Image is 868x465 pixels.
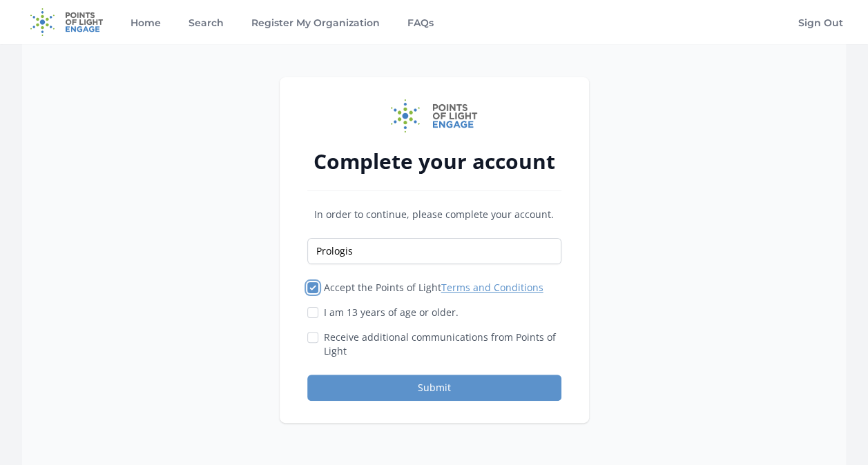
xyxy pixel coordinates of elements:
[391,99,478,132] img: Points of Light Engage logo
[307,149,561,174] h2: Complete your account
[324,281,543,295] label: Accept the Points of Light
[307,208,561,221] p: In order to continue, please complete your account.
[307,375,561,401] button: Submit
[324,306,459,319] label: I am 13 years of age or older.
[441,281,543,294] a: Terms and Conditions
[324,330,561,358] label: Receive additional communications from Points of Light
[307,238,561,264] input: Name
